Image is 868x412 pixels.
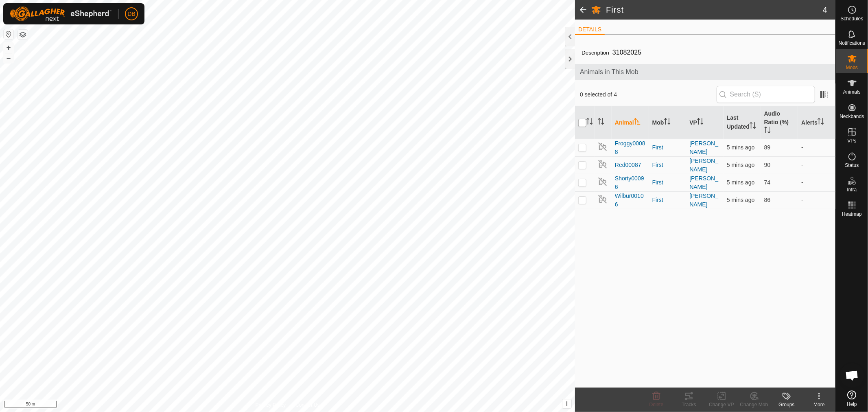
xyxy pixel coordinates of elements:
button: – [4,53,13,63]
span: 0 selected of 4 [580,90,717,99]
span: Wilbur00106 [615,192,646,209]
span: 86 [764,197,771,203]
div: First [652,196,683,204]
div: Tracks [673,401,705,408]
a: Help [836,387,868,410]
span: Heatmap [842,212,862,217]
span: 4 [823,4,827,16]
img: returning off [598,159,608,169]
p-sorticon: Activate to sort [750,123,756,130]
span: 22 Sept 2025, 12:44 pm [727,179,754,186]
span: 22 Sept 2025, 12:44 pm [727,144,754,151]
img: returning off [598,142,608,151]
span: DB [127,10,135,18]
span: Notifications [839,41,865,46]
span: Infra [847,187,857,192]
th: Audio Ratio (%) [761,106,798,139]
span: Mobs [846,65,858,70]
div: Change Mob [738,401,770,408]
button: Map Layers [18,30,28,39]
a: [PERSON_NAME] [689,140,718,155]
label: Description [582,50,609,56]
a: [PERSON_NAME] [689,158,718,173]
span: VPs [847,138,856,143]
div: First [652,178,683,187]
span: 31082025 [609,46,645,59]
span: Help [847,402,857,407]
span: 22 Sept 2025, 12:44 pm [727,197,754,203]
th: Animal [612,106,649,139]
span: 22 Sept 2025, 12:44 pm [727,162,754,168]
a: [PERSON_NAME] [689,175,718,190]
th: VP [686,106,724,139]
div: Change VP [705,401,738,408]
p-sorticon: Activate to sort [818,119,824,126]
span: Delete [649,402,664,408]
td: - [798,139,835,156]
div: More [803,401,835,408]
a: Privacy Policy [256,401,286,409]
td: - [798,191,835,209]
button: Reset Map [4,29,13,39]
span: Neckbands [840,114,864,119]
p-sorticon: Activate to sort [764,128,771,134]
p-sorticon: Activate to sort [697,119,704,126]
span: Animals [843,90,861,94]
span: Schedules [840,16,863,21]
div: First [652,161,683,169]
span: Animals in This Mob [580,67,831,77]
button: + [4,43,13,53]
div: Open chat [840,363,864,388]
span: 90 [764,162,771,168]
span: i [566,400,568,407]
p-sorticon: Activate to sort [586,119,593,126]
input: Search (S) [717,86,815,103]
th: Last Updated [724,106,761,139]
a: Contact Us [295,401,319,409]
td: - [798,156,835,174]
span: 74 [764,179,771,186]
span: Red00087 [615,161,641,169]
div: Groups [770,401,803,408]
span: 89 [764,144,771,151]
span: Froggy00088 [615,139,646,156]
p-sorticon: Activate to sort [664,119,671,126]
th: Alerts [798,106,835,139]
img: Gallagher Logo [10,7,112,21]
th: Mob [649,106,687,139]
img: returning off [598,177,608,186]
div: First [652,143,683,152]
button: i [562,399,571,408]
a: [PERSON_NAME] [689,193,718,208]
td: - [798,174,835,191]
p-sorticon: Activate to sort [598,119,604,126]
li: DETAILS [575,25,605,35]
span: Shorty00096 [615,174,646,191]
h2: First [606,5,823,15]
img: returning off [598,194,608,204]
span: Status [845,163,859,168]
p-sorticon: Activate to sort [634,119,641,126]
